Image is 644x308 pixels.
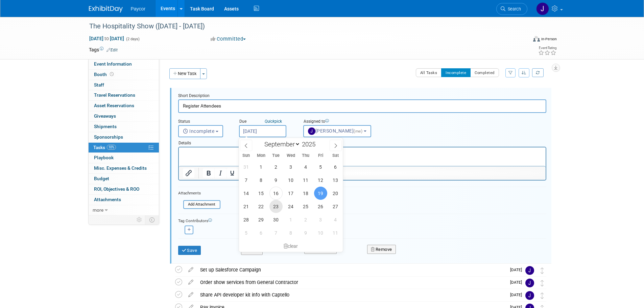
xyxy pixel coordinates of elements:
button: Remove [367,245,396,254]
span: October 7, 2025 [269,226,283,239]
span: Misc. Expenses & Credits [94,165,147,171]
button: Underline [226,168,238,178]
a: Attachments [89,195,159,205]
button: Incomplete [441,68,471,77]
div: Event Format [487,35,557,45]
img: Jenny Campbell [525,291,534,300]
span: September 6, 2025 [329,160,342,173]
div: Status [178,119,229,125]
button: Italic [215,168,226,178]
span: October 6, 2025 [255,226,268,239]
img: Jenny Campbell [525,266,534,275]
span: Sun [239,153,254,158]
span: Playbook [94,155,114,160]
span: more [93,207,103,213]
span: September 27, 2025 [329,200,342,213]
span: September 5, 2025 [314,160,327,173]
span: Paycor [131,6,146,11]
span: Staff [94,82,104,88]
span: Asset Reservations [94,103,134,108]
span: September 24, 2025 [284,200,297,213]
td: Toggle Event Tabs [145,215,159,224]
span: September 9, 2025 [269,173,283,187]
span: August 31, 2025 [240,160,253,173]
span: October 9, 2025 [299,226,312,239]
iframe: Rich Text Area [179,147,546,166]
span: October 8, 2025 [284,226,297,239]
span: Fri [313,153,328,158]
span: Budget [94,176,109,181]
span: [DATE] [510,292,525,297]
div: Details [178,137,546,147]
span: Tasks [93,145,116,150]
span: 10% [107,145,116,150]
button: Completed [470,68,499,77]
span: October 10, 2025 [314,226,327,239]
span: Booth not reserved yet [109,72,115,77]
span: to [103,36,110,41]
a: Misc. Expenses & Credits [89,163,159,173]
i: Move task [541,292,544,299]
img: Jenny Campbell [525,279,534,287]
a: Search [496,3,527,15]
button: Committed [208,35,248,43]
span: September 7, 2025 [240,173,253,187]
span: September 28, 2025 [240,213,253,226]
span: October 5, 2025 [240,226,253,239]
button: New Task [169,68,200,79]
button: Save [178,246,201,255]
a: Booth [89,70,159,80]
span: (2 days) [125,37,140,41]
div: Attachments [178,190,220,196]
a: Refresh [532,68,544,77]
span: September 20, 2025 [329,187,342,200]
div: Event Rating [538,46,556,50]
input: Name of task or a short description [178,99,546,113]
span: September 21, 2025 [240,200,253,213]
a: Quickpick [263,119,283,124]
span: September 17, 2025 [284,187,297,200]
span: October 1, 2025 [284,213,297,226]
a: Asset Reservations [89,101,159,111]
span: ROI, Objectives & ROO [94,186,139,192]
a: Travel Reservations [89,90,159,100]
a: edit [185,292,197,298]
a: Budget [89,174,159,184]
div: Assigned to [303,119,388,125]
span: October 2, 2025 [299,213,312,226]
span: September 3, 2025 [284,160,297,173]
span: [DATE] [DATE] [89,35,124,42]
span: September 12, 2025 [314,173,327,187]
span: Booth [94,72,115,77]
a: edit [185,279,197,285]
button: All Tasks [416,68,442,77]
i: Move task [541,267,544,274]
a: Playbook [89,153,159,163]
span: September 19, 2025 [314,187,327,200]
span: [PERSON_NAME] [308,128,364,134]
div: Share API developer kit info with Captello [197,289,506,301]
a: Giveaways [89,111,159,121]
div: The Hospitality Show ([DATE] - [DATE]) [87,20,517,32]
a: ROI, Objectives & ROO [89,184,159,194]
span: September 18, 2025 [299,187,312,200]
a: Event Information [89,59,159,69]
span: September 14, 2025 [240,187,253,200]
input: Due Date [239,125,286,137]
td: Tags [89,46,118,53]
span: October 4, 2025 [329,213,342,226]
span: October 3, 2025 [314,213,327,226]
span: September 26, 2025 [314,200,327,213]
a: Tasks10% [89,143,159,153]
span: September 29, 2025 [255,213,268,226]
input: Year [300,140,320,148]
a: Staff [89,80,159,90]
span: Shipments [94,124,117,129]
div: Due [239,119,293,125]
span: September 15, 2025 [255,187,268,200]
button: Incomplete [178,125,223,137]
span: September 1, 2025 [255,160,268,173]
span: Travel Reservations [94,92,135,98]
span: Wed [283,153,298,158]
td: Personalize Event Tab Strip [134,215,145,224]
